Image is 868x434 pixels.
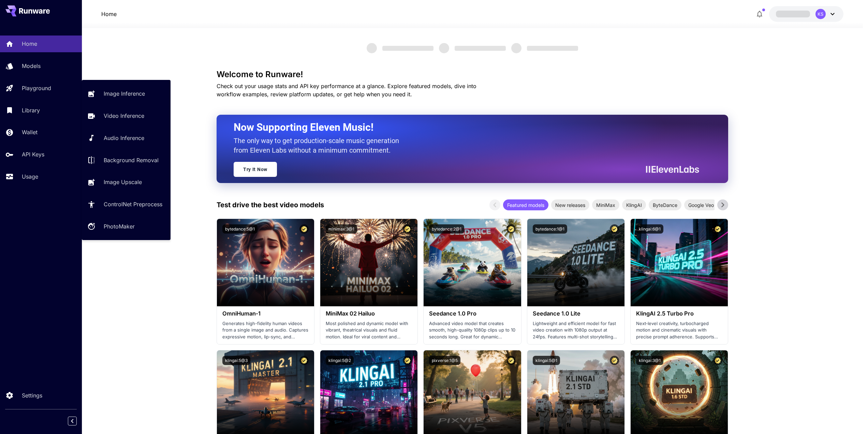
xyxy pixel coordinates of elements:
img: alt [217,219,314,306]
a: Background Removal [82,152,171,168]
p: Models [22,62,41,70]
button: klingai:5@3 [222,356,250,365]
span: Check out your usage stats and API key performance at a glance. Explore featured models, dive int... [217,83,476,98]
p: Generates high-fidelity human videos from a single image and audio. Captures expressive motion, l... [222,320,309,340]
button: Certified Model – Vetted for best performance and includes a commercial license. [610,356,619,365]
h3: Seedance 1.0 Pro [429,310,515,317]
p: Video Inference [104,112,144,120]
h3: KlingAI 2.5 Turbo Pro [636,310,722,317]
p: Most polished and dynamic model with vibrant, theatrical visuals and fluid motion. Ideal for vira... [326,320,412,340]
button: bytedance:2@1 [429,224,464,234]
img: alt [527,219,624,306]
span: KlingAI [622,201,646,209]
span: Featured models [503,201,548,209]
p: Home [22,40,37,48]
button: Certified Model – Vetted for best performance and includes a commercial license. [713,356,722,365]
p: ControlNet Preprocess [104,200,162,208]
p: The only way to get production-scale music generation from Eleven Labs without a minimum commitment. [234,136,404,155]
div: KS [815,9,826,19]
button: bytedance:5@1 [222,224,258,234]
button: bytedance:1@1 [533,224,567,234]
p: API Keys [22,150,44,158]
a: Audio Inference [82,130,171,146]
button: Certified Model – Vetted for best performance and includes a commercial license. [299,356,309,365]
img: alt [424,219,521,306]
button: klingai:5@1 [533,356,560,365]
h2: Now Supporting Eleven Music! [234,121,694,134]
p: Settings [22,391,42,400]
h3: MiniMax 02 Hailuo [326,310,412,317]
button: Certified Model – Vetted for best performance and includes a commercial license. [403,356,412,365]
button: klingai:5@2 [326,356,354,365]
button: Certified Model – Vetted for best performance and includes a commercial license. [299,224,309,234]
p: Image Upscale [104,178,142,186]
button: Certified Model – Vetted for best performance and includes a commercial license. [506,356,516,365]
img: alt [631,219,728,306]
p: Wallet [22,128,38,136]
span: New releases [551,201,589,209]
button: Certified Model – Vetted for best performance and includes a commercial license. [506,224,516,234]
p: Test drive the best video models [217,200,324,210]
h3: Welcome to Runware! [217,70,728,79]
h3: Seedance 1.0 Lite [533,310,619,317]
button: Certified Model – Vetted for best performance and includes a commercial license. [610,224,619,234]
a: ControlNet Preprocess [82,196,171,213]
p: Usage [22,172,38,181]
p: Playground [22,84,51,92]
a: PhotoMaker [82,218,171,235]
button: pixverse:1@5 [429,356,460,365]
span: ByteDance [649,201,681,209]
a: Image Upscale [82,174,171,191]
p: Audio Inference [104,134,144,142]
button: klingai:3@1 [636,356,663,365]
p: Lightweight and efficient model for fast video creation with 1080p output at 24fps. Features mult... [533,320,619,340]
a: Image Inference [82,85,171,102]
p: Next‑level creativity, turbocharged motion and cinematic visuals with precise prompt adherence. S... [636,320,722,340]
button: Certified Model – Vetted for best performance and includes a commercial license. [713,224,722,234]
nav: breadcrumb [101,10,117,18]
span: Google Veo [684,201,718,209]
p: Background Removal [104,156,159,164]
span: MiniMax [592,201,619,209]
button: Collapse sidebar [68,417,77,425]
p: Home [101,10,117,18]
a: Try It Now [234,162,277,177]
h3: OmniHuman‑1 [222,310,309,317]
button: Certified Model – Vetted for best performance and includes a commercial license. [403,224,412,234]
div: Collapse sidebar [73,415,82,427]
button: klingai:6@1 [636,224,663,234]
a: Video Inference [82,108,171,124]
button: minimax:3@1 [326,224,357,234]
p: Library [22,106,40,114]
img: alt [320,219,417,306]
p: PhotoMaker [104,222,135,230]
p: Advanced video model that creates smooth, high-quality 1080p clips up to 10 seconds long. Great f... [429,320,515,340]
p: Image Inference [104,89,145,98]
